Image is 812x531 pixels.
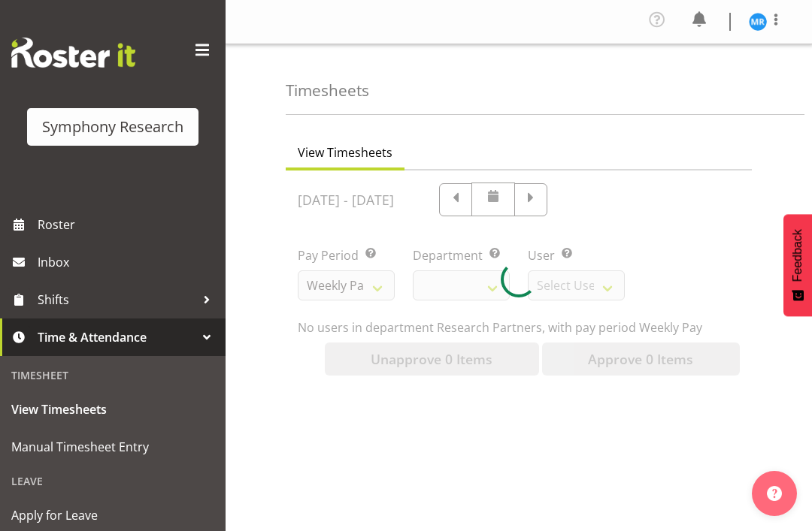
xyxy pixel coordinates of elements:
span: View Timesheets [298,143,392,161]
div: Symphony Research [42,116,183,138]
span: View Timesheets [11,398,214,421]
img: michael-robinson11856.jpg [749,13,767,31]
img: help-xxl-2.png [767,486,782,501]
span: Roster [38,213,218,236]
span: Apply for Leave [11,504,214,526]
span: Time & Attendance [38,326,195,348]
span: Feedback [791,229,804,282]
div: Timesheet [4,360,222,391]
span: Shifts [38,288,195,311]
a: Manual Timesheet Entry [4,428,222,466]
span: Manual Timesheet Entry [11,436,214,458]
a: View Timesheets [4,391,222,428]
h4: Timesheets [286,82,369,99]
img: Rosterit website logo [11,38,135,68]
button: Feedback - Show survey [783,214,812,316]
div: Leave [4,466,222,496]
span: Inbox [38,251,218,273]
